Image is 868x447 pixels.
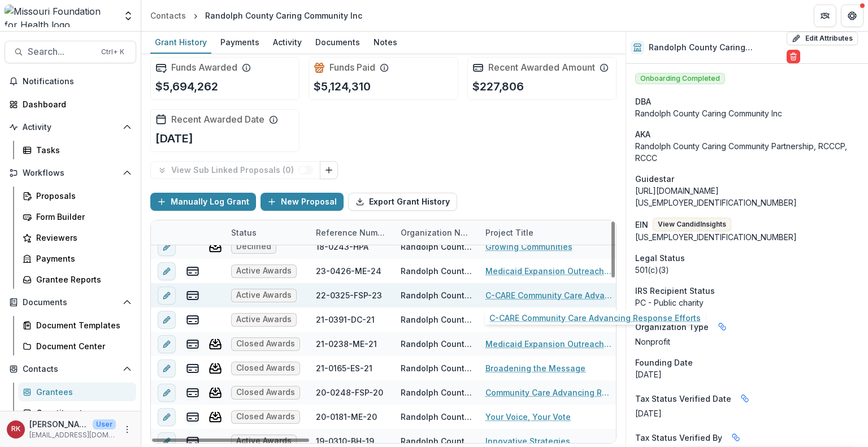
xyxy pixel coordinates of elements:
button: edit [158,238,176,256]
span: IRS Recipient Status [635,285,715,297]
div: Notes [369,34,402,50]
a: Dashboard [5,95,136,114]
h2: Recent Awarded Date [171,114,264,125]
p: $227,806 [472,78,524,95]
h2: Recent Awarded Amount [488,62,595,73]
div: Reviewers [36,232,127,244]
div: Organization Name [394,227,479,238]
a: Grant History [150,32,211,54]
div: Randolph County Caring Community Inc [401,241,472,253]
div: PC - Public charity [635,297,859,309]
button: edit [158,408,176,426]
div: [URL][DOMAIN_NAME][US_EMPLOYER_IDENTIFICATION_NUMBER] [635,185,859,209]
div: 23-0426-ME-24 [316,265,381,277]
a: Document Center [18,337,136,355]
div: Randolph County Caring Community Inc [401,411,472,423]
div: Reference Number [309,220,394,245]
span: Notifications [23,77,132,86]
span: Search... [28,46,94,57]
span: Declined [236,242,271,251]
button: view-payments [186,386,199,400]
span: Organization Type [635,321,709,333]
div: Ctrl + K [99,46,127,58]
p: $5,124,310 [314,78,371,95]
div: 18-0243-HPA [316,241,368,253]
p: User [93,419,116,429]
div: Status [224,220,309,245]
button: edit [158,335,176,353]
div: Randolph County Caring Community Inc [401,387,472,398]
span: Activity [23,123,118,132]
a: Documents [311,32,364,54]
div: Organization Name [394,220,479,245]
div: Randolph County Caring Community Inc [401,314,472,326]
button: Edit Attributes [787,32,858,45]
button: More [120,423,134,436]
span: Tax Status Verified Date [635,393,731,405]
button: View CandidInsights [653,218,731,231]
span: Closed Awards [236,412,295,422]
div: Renee Klann [11,426,20,433]
a: Activity [268,32,306,54]
div: Dashboard [23,98,127,110]
p: Nonprofit [635,336,859,348]
h2: Funds Awarded [171,62,237,73]
img: Missouri Foundation for Health logo [5,5,116,27]
a: Medicaid Expansion Outreach and Enrollment [485,338,613,350]
div: Randolph County Caring Community Inc [205,10,362,21]
a: Payments [18,249,136,268]
div: Payments [36,253,127,264]
button: view-payments [186,264,199,278]
span: Guidestar [635,173,674,185]
span: Active Awards [236,266,292,276]
button: Linked binding [736,389,754,407]
button: Open Documents [5,293,136,311]
button: edit [158,287,176,305]
a: Tasks [18,141,136,159]
span: Tax Status Verified By [635,432,722,444]
button: Open Workflows [5,164,136,182]
button: view-payments [186,337,199,351]
p: [DATE] [155,130,193,147]
div: Tasks [36,144,127,156]
span: Contacts [23,364,118,374]
div: Randolph County Caring Community Inc [401,435,472,447]
p: Randolph County Caring Community Partnership, RCCCP, RCCC [635,140,859,164]
button: New Proposal [261,193,344,211]
span: Documents [23,298,118,307]
span: Workflows [23,168,118,178]
div: 21-0391-DC-21 [316,314,375,326]
div: Randolph County Caring Community Inc [401,362,472,374]
button: Linked binding [727,428,745,446]
p: [EMAIL_ADDRESS][DOMAIN_NAME] [29,430,116,440]
div: Status [224,227,263,238]
span: Active Awards [236,315,292,324]
button: view-payments [186,313,199,327]
a: Payments [216,32,264,54]
p: [DATE] [635,407,859,419]
span: Closed Awards [236,339,295,349]
button: edit [158,359,176,377]
button: Open Contacts [5,360,136,378]
nav: breadcrumb [146,7,367,24]
p: [PERSON_NAME] [29,418,88,430]
div: 22-0325-FSP-23 [316,289,382,301]
span: Legal Status [635,252,685,264]
a: Growing Communities [485,241,572,253]
button: Open Activity [5,118,136,136]
button: Search... [5,41,136,63]
div: Grantee Reports [36,274,127,285]
div: Contacts [150,10,186,21]
div: Form Builder [36,211,127,223]
a: Grantee Reports [18,270,136,289]
a: Contacts [146,7,190,24]
div: Randolph County Caring Community Inc [401,265,472,277]
a: Innovative Strategies [485,435,570,447]
button: Linked binding [713,318,731,336]
h2: Funds Paid [329,62,375,73]
div: 20-0248-FSP-20 [316,387,383,398]
button: view-payments [186,410,199,424]
div: Document Center [36,340,127,352]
